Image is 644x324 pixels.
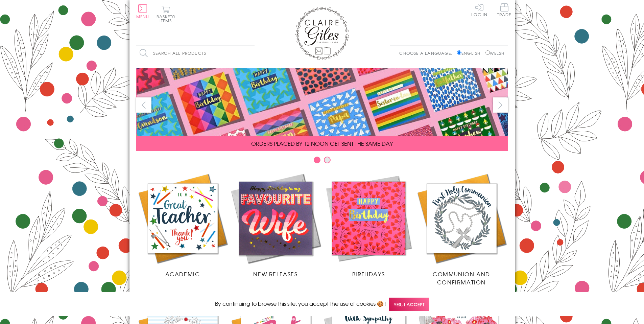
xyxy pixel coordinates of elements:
[497,3,511,17] span: Trade
[399,50,456,56] p: Choose a language:
[136,172,229,278] a: Academic
[136,46,255,61] input: Search all products
[253,270,297,278] span: New Releases
[251,139,393,147] span: ORDERS PLACED BY 12 NOON GET SENT THE SAME DAY
[136,156,508,167] div: Carousel Pagination
[493,97,508,113] button: next
[457,50,461,55] input: English
[389,298,429,311] span: Yes, I accept
[136,97,151,113] button: prev
[248,46,255,61] input: Search
[324,157,331,163] button: Carousel Page 2
[295,7,349,60] img: Claire Giles Greetings Cards
[314,157,320,163] button: Carousel Page 1 (Current Slide)
[497,3,511,18] a: Trade
[136,4,149,19] button: Menu
[352,270,385,278] span: Birthdays
[471,3,487,17] a: Log In
[165,270,200,278] span: Academic
[160,14,175,24] span: 0 items
[415,172,508,286] a: Communion and Confirmation
[136,14,149,20] span: Menu
[457,50,484,56] label: English
[485,50,505,56] label: Welsh
[485,50,490,55] input: Welsh
[157,5,175,23] button: Basket0 items
[322,172,415,278] a: Birthdays
[433,270,490,286] span: Communion and Confirmation
[229,172,322,278] a: New Releases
